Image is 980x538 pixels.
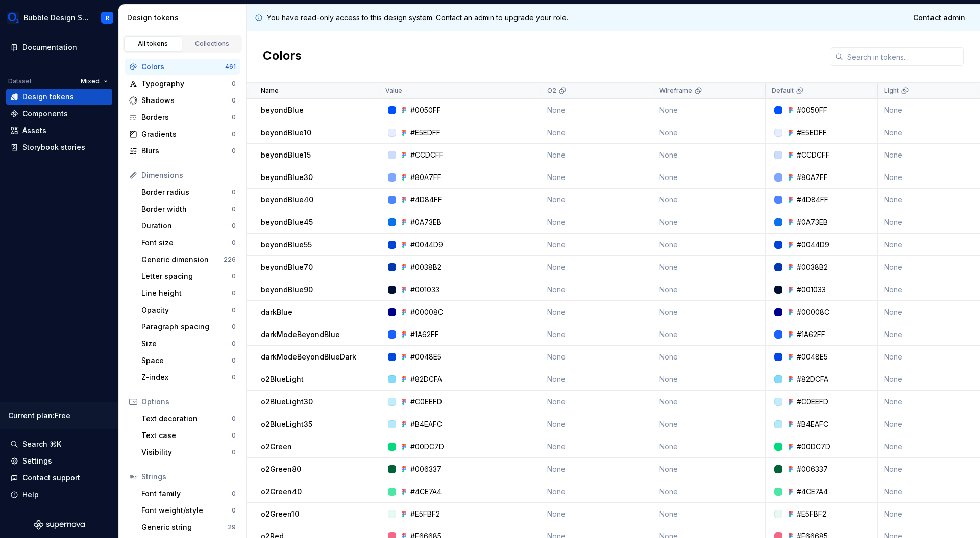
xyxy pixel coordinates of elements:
div: #0044D9 [410,240,443,250]
p: o2BlueLight30 [261,397,313,407]
div: Space [141,355,232,366]
div: #E5EDFF [797,127,827,138]
p: beyondBlue [261,105,304,115]
td: None [653,211,766,234]
td: None [653,301,766,323]
p: beyondBlue90 [261,285,313,295]
div: 0 [232,239,236,247]
div: #00DC7D [797,442,830,452]
svg: Supernova Logo [34,520,85,530]
div: Blurs [141,146,232,156]
a: Gradients0 [125,126,240,142]
div: 0 [232,113,236,121]
td: None [541,503,653,525]
div: 0 [232,415,236,423]
div: #4D84FF [797,195,828,205]
td: None [653,234,766,256]
div: 0 [232,490,236,498]
td: None [653,413,766,435]
a: Settings [6,453,112,469]
div: Text case [141,430,232,441]
td: None [653,144,766,166]
td: None [541,413,653,435]
div: Storybook stories [22,142,85,152]
a: Text case0 [137,427,240,444]
div: 0 [232,323,236,331]
div: #E5FBF2 [797,509,826,519]
div: Font size [141,238,232,248]
p: You have read-only access to this design system. Contact an admin to upgrade your role. [267,13,568,23]
div: R [106,14,109,22]
a: Typography0 [125,75,240,92]
div: #82DCFA [410,374,442,385]
p: beyondBlue15 [261,150,311,160]
div: #006337 [797,464,828,474]
div: 0 [232,272,236,280]
td: None [541,211,653,234]
td: None [653,278,766,301]
div: #0050FF [410,105,441,115]
div: #0A73EB [410,217,442,227]
div: #4CE7A4 [797,486,828,497]
div: Border width [141,204,232,214]
div: #E5EDFF [410,127,440,138]
button: Search ⌘K [6,436,112,452]
div: All tokens [128,40,179,48]
td: None [541,301,653,323]
div: Size [141,339,232,349]
div: Font weight/style [141,505,232,516]
div: #82DCFA [797,374,828,385]
div: #B4EAFC [797,419,828,429]
td: None [541,435,653,458]
div: #00DC7D [410,442,444,452]
p: darkModeBeyondBlueDark [261,352,356,362]
div: Z-index [141,372,232,382]
div: Contact support [22,473,80,483]
div: 0 [232,147,236,155]
div: #1A62FF [797,329,825,340]
td: None [541,480,653,503]
a: Duration0 [137,218,240,234]
div: Components [22,109,68,119]
p: o2BlueLight [261,374,304,385]
div: Bubble Design System [23,13,89,23]
button: Bubble Design SystemR [2,7,116,29]
div: Font family [141,489,232,499]
div: Current plan : Free [8,411,110,421]
div: #C0EEFD [797,397,828,407]
td: None [541,391,653,413]
td: None [653,480,766,503]
a: Font weight/style0 [137,502,240,519]
div: #CCDCFF [410,150,444,160]
div: Colors [141,62,225,72]
div: 0 [232,222,236,230]
h2: Colors [263,47,302,66]
div: #00008C [797,307,829,317]
div: #0A73EB [797,217,828,227]
td: None [653,435,766,458]
div: #B4EAFC [410,419,442,429]
div: Paragraph spacing [141,322,232,332]
a: Size0 [137,336,240,352]
div: Documentation [22,42,77,53]
a: Shadows0 [125,92,240,109]
a: Visibility0 [137,444,240,460]
div: #0048E5 [797,352,828,362]
td: None [541,166,653,189]
a: Assets [6,122,112,139]
td: None [541,458,653,480]
div: #0048E5 [410,352,442,362]
td: None [653,391,766,413]
p: o2Green [261,442,292,452]
div: Assets [22,125,46,136]
input: Search in tokens... [843,47,964,66]
div: 0 [232,188,236,196]
td: None [653,458,766,480]
div: #C0EEFD [410,397,442,407]
p: Wireframe [659,87,692,95]
div: 0 [232,205,236,213]
td: None [653,368,766,391]
div: 0 [232,448,236,456]
div: #00008C [410,307,443,317]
